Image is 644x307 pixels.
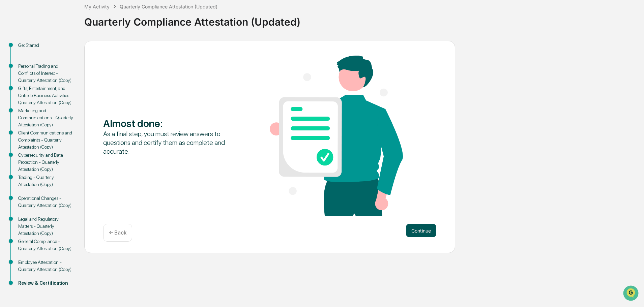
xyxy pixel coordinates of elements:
[46,82,86,94] a: 🗄️Attestations
[270,56,403,216] img: Almost done
[7,86,12,91] div: 🖐️
[622,285,641,303] iframe: Open customer support
[4,95,45,107] a: 🔎Data Lookup
[67,114,82,119] span: Pylon
[7,14,123,25] p: How can we help?
[406,224,436,237] button: Continue
[18,259,74,273] div: Employee Attestation - Quarterly Attestation (Copy)
[7,98,12,104] div: 🔎
[18,174,74,188] div: Trading - Quarterly Attestation (Copy)
[18,216,74,237] div: Legal and Regulatory Matters - Quarterly Attestation (Copy)
[23,58,85,64] div: We're available if you need us!
[18,195,74,209] div: Operational Changes - Quarterly Attestation (Copy)
[18,63,74,84] div: Personal Trading and Conflicts of Interest - Quarterly Attestation (Copy)
[23,52,111,58] div: Start new chat
[103,117,236,129] div: Almost done :
[120,4,217,9] div: Quarterly Compliance Attestation (Updated)
[49,86,54,91] div: 🗄️
[18,152,74,173] div: Cybersecurity and Data Protection - Quarterly Attestation (Copy)
[18,238,74,252] div: General Compliance - Quarterly Attestation (Copy)
[18,42,74,49] div: Get Started
[18,85,74,106] div: Gifts, Entertainment, and Outside Business Activities - Quarterly Attestation (Copy)
[48,114,82,119] a: Powered byPylon
[103,129,236,156] div: As a final step, you must review answers to questions and certify them as complete and accurate.
[109,229,126,236] p: ← Back
[18,107,74,128] div: Marketing and Communications - Quarterly Attestation (Copy)
[18,129,74,151] div: Client Communications and Complaints - Quarterly Attestation (Copy)
[4,82,46,94] a: 🖐️Preclearance
[7,52,19,64] img: 1746055101610-c473b297-6a78-478c-a979-82029cc54cd1
[84,10,641,28] div: Quarterly Compliance Attestation (Updated)
[84,4,110,9] div: My Activity
[18,280,74,287] div: Review & Certification
[13,98,42,104] span: Data Lookup
[13,85,43,92] span: Preclearance
[115,54,123,62] button: Start new chat
[56,85,84,92] span: Attestations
